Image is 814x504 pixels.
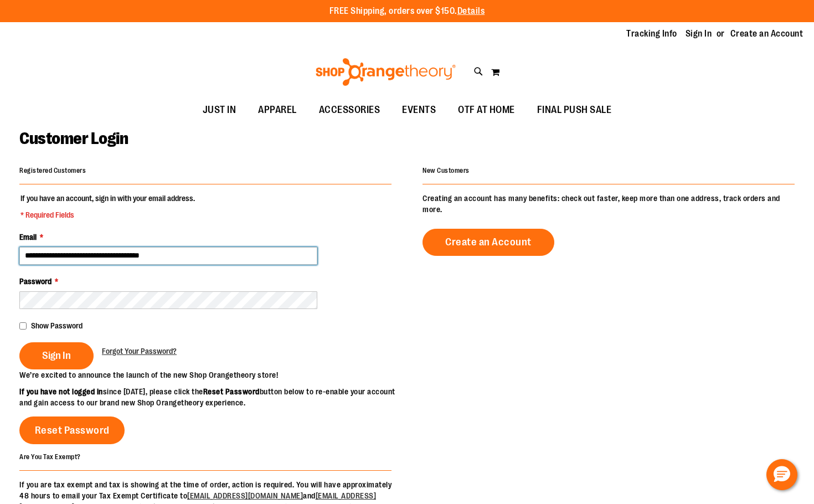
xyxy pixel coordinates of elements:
p: Creating an account has many benefits: check out faster, keep more than one address, track orders... [423,193,795,215]
span: FINAL PUSH SALE [537,97,612,122]
a: Details [457,6,485,16]
span: Forgot Your Password? [102,347,177,356]
span: OTF AT HOME [458,97,515,122]
a: Create an Account [423,229,554,256]
a: Forgot Your Password? [102,346,177,357]
a: APPAREL [247,97,308,123]
a: ACCESSORIES [308,97,391,123]
a: [EMAIL_ADDRESS][DOMAIN_NAME] [187,491,303,500]
a: Tracking Info [626,28,677,40]
legend: If you have an account, sign in with your email address. [19,193,196,220]
span: Sign In [42,349,71,362]
button: Sign In [19,342,94,369]
span: Create an Account [445,236,532,248]
p: since [DATE], please click the button below to re-enable your account and gain access to our bran... [19,386,407,408]
a: FINAL PUSH SALE [526,97,623,123]
span: ACCESSORIES [319,97,380,122]
span: EVENTS [402,97,436,122]
a: Create an Account [730,28,803,40]
span: APPAREL [258,97,297,122]
a: OTF AT HOME [447,97,526,123]
p: We’re excited to announce the launch of the new Shop Orangetheory store! [19,369,407,380]
a: Reset Password [19,416,125,444]
span: Customer Login [19,129,128,148]
button: Hello, have a question? Let’s chat. [766,459,797,490]
span: * Required Fields [20,209,195,220]
strong: Reset Password [203,387,260,396]
a: JUST IN [192,97,248,123]
strong: New Customers [423,167,470,174]
img: Shop Orangetheory [314,58,457,86]
a: Sign In [686,28,712,40]
p: FREE Shipping, orders over $150. [329,5,485,18]
span: Show Password [31,321,83,330]
a: EVENTS [391,97,447,123]
span: JUST IN [203,97,236,122]
span: Email [19,233,37,241]
strong: Registered Customers [19,167,86,174]
strong: Are You Tax Exempt? [19,452,81,460]
strong: If you have not logged in [19,387,103,396]
span: Password [19,277,51,286]
span: Reset Password [35,424,110,436]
